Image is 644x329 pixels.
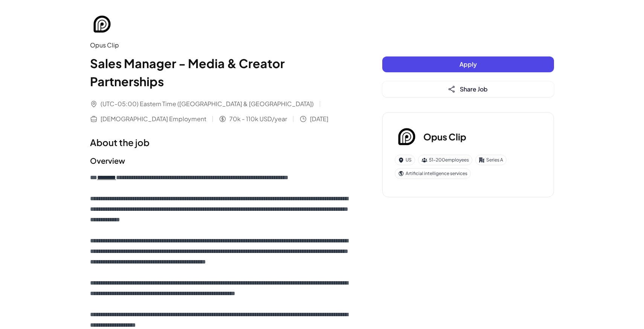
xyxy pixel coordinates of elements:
[395,168,471,179] div: Artificial intelligence services
[90,155,352,166] h2: Overview
[90,12,114,36] img: Op
[395,155,415,165] div: US
[418,155,472,165] div: 51-200 employees
[90,54,352,90] h1: Sales Manager - Media & Creator Partnerships
[395,125,419,149] img: Op
[101,114,206,123] span: [DEMOGRAPHIC_DATA] Employment
[382,56,554,72] button: Apply
[90,41,352,50] div: Opus Clip
[310,114,328,123] span: [DATE]
[423,130,466,143] h3: Opus Clip
[475,155,507,165] div: Series A
[382,81,554,97] button: Share Job
[90,136,352,149] h1: About the job
[459,60,477,68] span: Apply
[101,99,314,108] span: (UTC-05:00) Eastern Time ([GEOGRAPHIC_DATA] & [GEOGRAPHIC_DATA])
[229,114,287,123] span: 70k - 110k USD/year
[460,85,488,93] span: Share Job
